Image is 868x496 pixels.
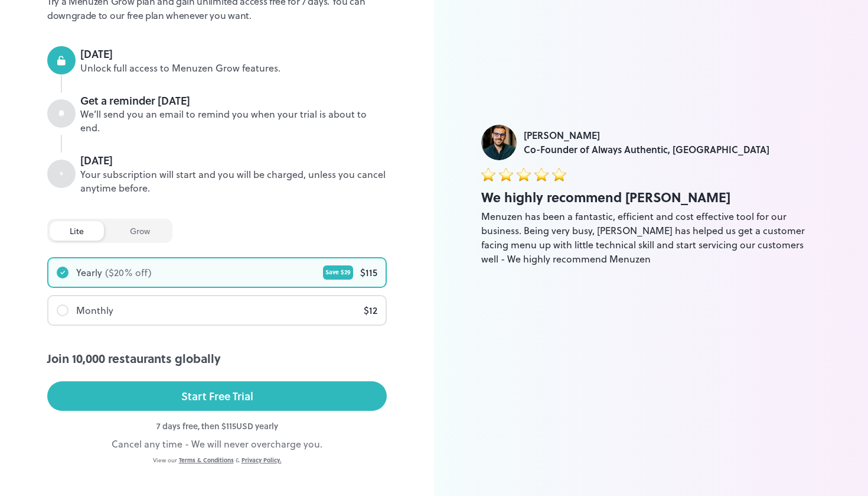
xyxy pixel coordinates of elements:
[47,420,387,432] div: 7 days free, then $ 115 USD yearly
[552,167,566,181] img: star
[524,142,769,157] div: Co-Founder of Always Authentic, [GEOGRAPHIC_DATA]
[80,168,387,195] div: Your subscription will start and you will be charged, unless you cancel anytime before.
[181,387,253,405] div: Start Free Trial
[110,221,170,241] div: grow
[242,456,282,464] a: Privacy Policy.
[47,456,387,465] div: View our &
[50,221,104,241] div: lite
[481,125,517,160] img: Jade Hajj
[80,108,387,135] div: We’ll send you an email to remind you when your trial is about to end.
[80,153,387,168] div: [DATE]
[80,61,387,75] div: Unlock full access to Menuzen Grow features.
[47,381,387,411] button: Start Free Trial
[481,187,821,207] div: We highly recommend [PERSON_NAME]
[80,46,387,61] div: [DATE]
[47,349,387,367] div: Join 10,000 restaurants globally
[47,437,387,451] div: Cancel any time - We will never overcharge you.
[360,265,377,280] div: $ 115
[323,265,353,280] div: Save $ 29
[364,303,377,317] div: $ 12
[179,456,234,464] a: Terms & Conditions
[524,128,769,142] div: [PERSON_NAME]
[534,167,549,181] img: star
[481,167,495,181] img: star
[517,167,531,181] img: star
[105,265,152,280] div: ($ 20 % off)
[76,265,102,280] div: Yearly
[499,167,513,181] img: star
[80,93,387,108] div: Get a reminder [DATE]
[481,209,821,266] div: Menuzen has been a fantastic, efficient and cost effective tool for our business. Being very busy...
[76,303,113,317] div: Monthly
